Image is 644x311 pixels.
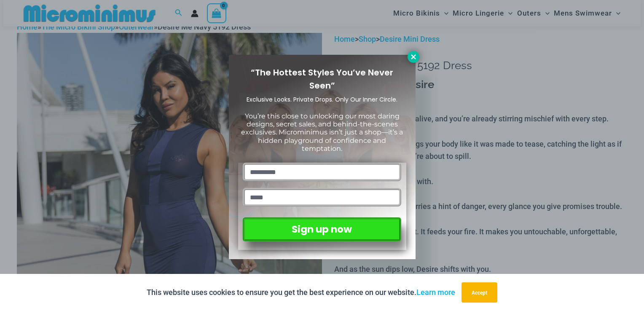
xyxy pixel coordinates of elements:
button: Accept [462,282,497,303]
a: Learn more [416,288,455,297]
span: “The Hottest Styles You’ve Never Seen” [251,67,393,91]
button: Close [408,51,419,63]
p: This website uses cookies to ensure you get the best experience on our website. [147,286,455,299]
button: Sign up now [243,217,401,241]
span: You’re this close to unlocking our most daring designs, secret sales, and behind-the-scenes exclu... [241,112,403,153]
span: Exclusive Looks. Private Drops. Only Our Inner Circle. [247,95,397,104]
